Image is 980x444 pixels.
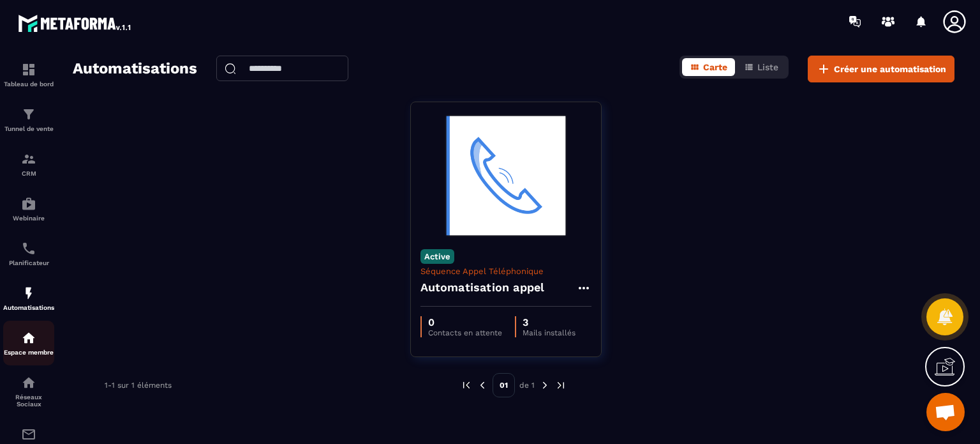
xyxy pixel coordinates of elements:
p: Mails installés [523,328,575,337]
p: 0 [428,316,502,328]
img: social-network [21,375,36,390]
p: CRM [3,170,54,177]
img: automations [21,330,36,346]
span: Liste [757,62,778,72]
a: Ouvrir le chat [926,393,965,431]
a: formationformationTunnel de vente [3,97,54,142]
a: automationsautomationsAutomatisations [3,276,54,321]
img: scheduler [21,241,36,256]
img: next [555,379,567,391]
p: Réseaux Sociaux [3,394,54,408]
button: Carte [682,58,735,76]
img: automations [21,196,36,211]
p: Planificateur [3,259,54,266]
a: formationformationTableau de bord [3,52,54,97]
a: automationsautomationsWebinaire [3,187,54,231]
a: automationsautomationsEspace membre [3,321,54,365]
img: email [21,427,36,442]
p: Tunnel de vente [3,125,54,132]
button: Liste [736,58,786,76]
p: Automatisations [3,304,54,311]
p: de 1 [519,380,535,390]
img: automations [21,286,36,301]
a: social-networksocial-networkRéseaux Sociaux [3,365,54,417]
h4: Automatisation appel [420,279,545,296]
span: Créer une automatisation [834,63,946,75]
p: 1-1 sur 1 éléments [105,381,172,390]
p: Séquence Appel Téléphonique [420,266,591,276]
img: prev [477,379,488,391]
h2: Automatisations [73,56,197,82]
a: formationformationCRM [3,142,54,187]
p: 01 [493,373,515,397]
img: prev [461,379,472,391]
img: automation-background [420,112,591,240]
p: Espace membre [3,349,54,356]
p: 3 [523,316,575,328]
span: Carte [703,62,727,72]
img: logo [18,11,133,34]
img: formation [21,62,36,77]
p: Webinaire [3,215,54,222]
img: formation [21,107,36,122]
p: Contacts en attente [428,328,502,337]
img: next [539,379,551,391]
a: schedulerschedulerPlanificateur [3,231,54,276]
button: Créer une automatisation [808,56,954,82]
p: Active [420,249,454,264]
img: formation [21,151,36,167]
p: Tableau de bord [3,80,54,88]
